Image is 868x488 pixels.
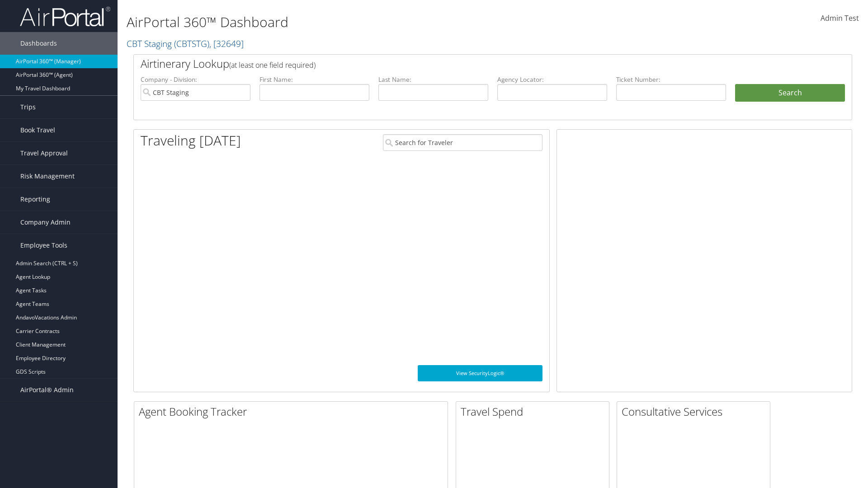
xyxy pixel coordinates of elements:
span: Book Travel [20,119,55,141]
label: Agency Locator: [497,75,607,84]
span: , [ 32649 ] [209,38,244,50]
h1: Traveling [DATE] [141,131,241,150]
a: Admin Test [821,5,859,33]
h1: AirPortal 360™ Dashboard [127,13,615,32]
a: View SecurityLogic® [418,365,542,381]
span: Reporting [20,188,50,211]
span: Company Admin [20,211,71,234]
button: Search [735,84,845,102]
img: airportal-logo.png [20,6,110,27]
label: First Name: [259,75,369,84]
span: Risk Management [20,165,75,188]
h2: Travel Spend [461,404,609,419]
span: Dashboards [20,32,57,55]
span: AirPortal® Admin [20,379,74,401]
label: Company - Division: [141,75,250,84]
span: ( CBTSTG ) [174,38,209,50]
span: Trips [20,96,36,118]
label: Last Name: [378,75,488,84]
h2: Consultative Services [622,404,770,419]
label: Ticket Number: [616,75,726,84]
a: CBT Staging [127,38,244,50]
span: Employee Tools [20,234,67,257]
h2: Airtinerary Lookup [141,56,785,71]
span: Travel Approval [20,142,68,164]
h2: Agent Booking Tracker [139,404,448,419]
input: Search for Traveler [383,134,542,151]
span: Admin Test [821,13,859,23]
span: (at least one field required) [229,60,316,70]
